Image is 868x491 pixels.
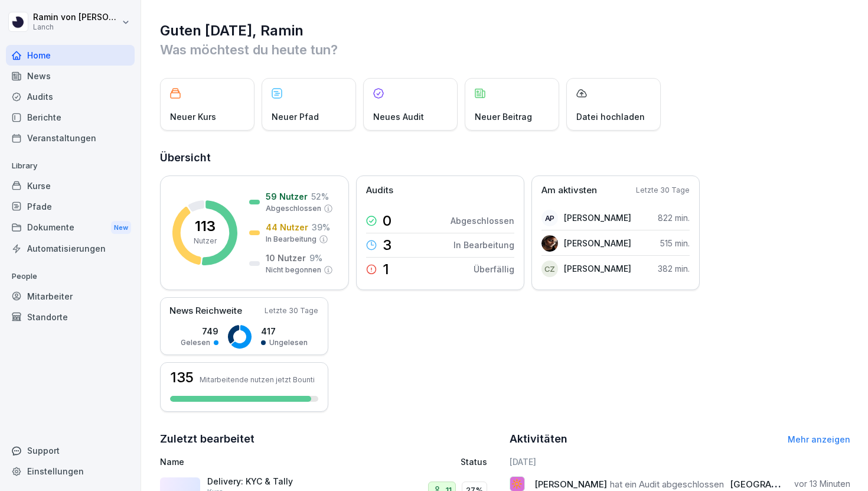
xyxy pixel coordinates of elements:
[510,431,567,447] h2: Aktivitäten
[383,238,391,252] p: 3
[6,461,135,482] a: Einstellungen
[6,86,135,107] a: Audits
[6,217,135,239] a: DokumenteNew
[269,337,308,348] p: Ungelesen
[266,190,308,203] p: 59 Nutzer
[541,210,558,226] div: AP
[564,262,631,275] p: [PERSON_NAME]
[6,157,135,175] p: Library
[261,325,308,337] p: 417
[33,23,119,31] p: Lanch
[383,214,391,228] p: 0
[564,212,631,224] p: [PERSON_NAME]
[6,175,135,196] a: Kurse
[541,184,597,197] p: Am aktivsten
[266,234,316,245] p: In Bearbeitung
[266,265,321,275] p: Nicht begonnen
[461,456,487,468] p: Status
[564,237,631,249] p: [PERSON_NAME]
[658,212,690,224] p: 822 min.
[160,21,850,40] h1: Guten [DATE], Ramin
[272,110,319,123] p: Neuer Pfad
[6,217,135,239] div: Dokumente
[6,440,135,461] div: Support
[534,479,607,490] span: [PERSON_NAME]
[266,221,308,233] p: 44 Nutzer
[475,110,532,123] p: Neuer Beitrag
[311,190,329,203] p: 52 %
[576,110,645,123] p: Datei hochladen
[474,263,514,275] p: Überfällig
[6,286,135,307] a: Mitarbeiter
[266,203,321,214] p: Abgeschlossen
[169,304,242,318] p: News Reichweite
[373,110,424,123] p: Neues Audit
[6,45,135,66] a: Home
[6,307,135,327] a: Standorte
[266,252,306,264] p: 10 Nutzer
[541,235,558,252] img: lbqg5rbd359cn7pzouma6c8b.png
[453,239,514,251] p: In Bearbeitung
[366,184,393,197] p: Audits
[265,305,318,316] p: Letzte 30 Tage
[309,252,322,264] p: 9 %
[200,375,315,384] p: Mitarbeitende nutzen jetzt Bounti
[660,237,690,249] p: 515 min.
[194,236,217,246] p: Nutzer
[160,149,850,166] h2: Übersicht
[207,476,325,487] p: Delivery: KYC & Tally
[383,262,389,277] p: 1
[170,110,216,123] p: Neuer Kurs
[181,337,210,348] p: Gelesen
[170,370,194,385] h3: 135
[6,267,135,286] p: People
[181,325,218,337] p: 749
[6,107,135,128] a: Berichte
[6,128,135,148] a: Veranstaltungen
[6,196,135,217] a: Pfade
[6,66,135,86] a: News
[195,219,216,233] p: 113
[658,262,690,275] p: 382 min.
[160,431,501,447] h2: Zuletzt bearbeitet
[160,456,368,468] p: Name
[312,221,330,233] p: 39 %
[636,185,690,196] p: Letzte 30 Tage
[794,478,850,490] p: vor 13 Minuten
[33,12,119,22] p: Ramin von [PERSON_NAME]
[788,434,850,444] a: Mehr anzeigen
[160,40,850,59] p: Was möchtest du heute tun?
[541,261,558,277] div: CZ
[510,456,851,468] h6: [DATE]
[610,479,724,490] span: hat ein Audit abgeschlossen
[451,214,514,227] p: Abgeschlossen
[6,238,135,259] a: Automatisierungen
[111,221,131,235] div: New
